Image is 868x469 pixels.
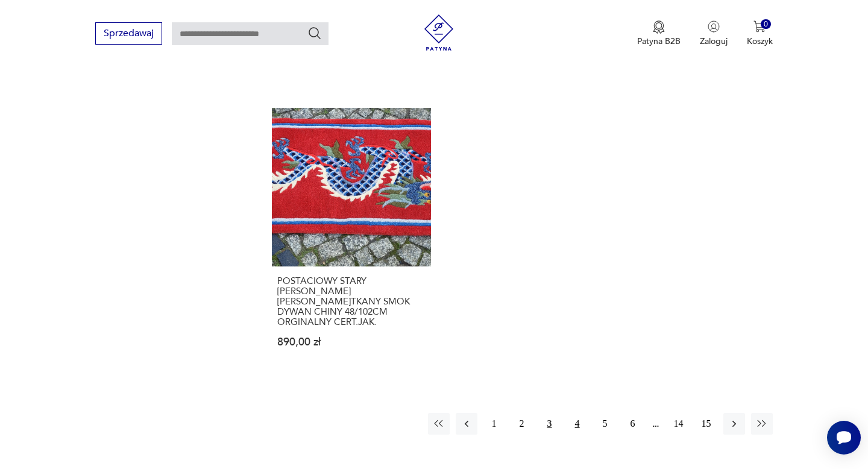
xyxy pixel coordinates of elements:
button: Patyna B2B [637,20,681,47]
button: 6 [622,413,644,435]
img: Ikona medalu [653,20,665,34]
button: 4 [567,413,588,435]
p: Zaloguj [700,36,728,47]
p: Koszyk [747,36,773,47]
button: 1 [483,413,505,435]
p: Patyna B2B [637,36,681,47]
a: Sprzedawaj [95,30,162,39]
img: Ikona koszyka [753,20,766,33]
div: 0 [761,19,771,30]
p: 890,00 zł [277,337,425,347]
button: Sprzedawaj [95,22,162,45]
button: 3 [539,413,561,435]
a: Ikona medaluPatyna B2B [637,20,681,47]
a: POSTACIOWY STARY DYWAN CHIŃSKI ARTDECO R.TKANY SMOK DYWAN CHINY 48/102CM ORGINALNY CERT.JAK.POSTA... [272,108,430,371]
button: 15 [696,413,717,435]
button: 0Koszyk [747,20,773,47]
button: 2 [511,413,533,435]
button: 5 [594,413,616,435]
iframe: Smartsupp widget button [827,421,861,455]
h3: POSTACIOWY STARY [PERSON_NAME] [PERSON_NAME]TKANY SMOK DYWAN CHINY 48/102CM ORGINALNY CERT.JAK. [277,276,425,327]
img: Patyna - sklep z meblami i dekoracjami vintage [421,14,457,51]
button: 14 [668,413,690,435]
button: Zaloguj [700,20,728,47]
img: Ikonka użytkownika [708,20,720,33]
button: Szukaj [307,26,322,40]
